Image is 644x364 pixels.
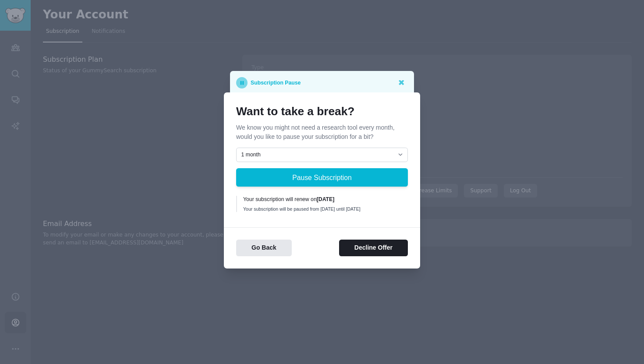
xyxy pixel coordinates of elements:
[236,168,408,187] button: Pause Subscription
[243,196,402,204] div: Your subscription will renew on
[236,123,408,141] p: We know you might not need a research tool every month, would you like to pause your subscription...
[243,206,402,212] div: Your subscription will be paused from [DATE] until [DATE]
[251,77,301,88] p: Subscription Pause
[339,240,408,257] button: Decline Offer
[236,105,408,119] h1: Want to take a break?
[236,240,292,257] button: Go Back
[317,196,335,202] b: [DATE]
